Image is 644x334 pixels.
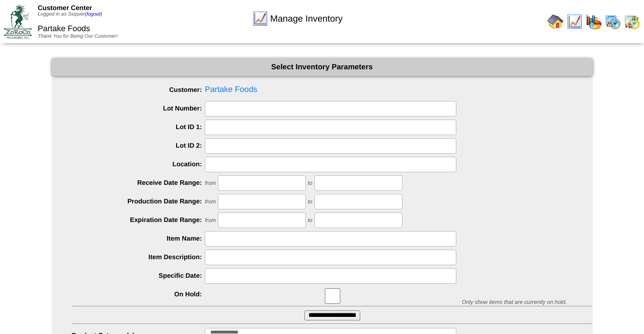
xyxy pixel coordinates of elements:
label: Specific Date: [72,272,205,279]
img: line_graph.gif [567,14,583,30]
span: Logged in as Ssquier [38,12,102,17]
span: from [205,217,216,224]
label: Lot ID 1: [72,123,205,131]
span: from [205,199,216,205]
span: Partake Foods [72,82,593,97]
label: Lot ID 2: [72,142,205,149]
img: home.gif [547,14,563,30]
span: from [205,180,216,186]
span: to [308,199,312,205]
span: Customer Center [38,4,92,12]
label: Production Date Range: [72,197,205,205]
label: Item Description: [72,253,205,261]
img: calendarprod.gif [605,14,621,30]
span: to [308,180,312,186]
img: ZoRoCo_Logo(Green%26Foil)%20jpg.webp [4,5,32,38]
label: Location: [72,160,205,168]
span: Partake Foods [38,25,90,33]
label: On Hold: [72,290,205,298]
label: Customer: [72,86,205,93]
span: Manage Inventory [270,14,343,24]
span: Only show items that are currently on hold. [462,299,567,305]
label: Item Name: [72,235,205,242]
a: (logout) [85,12,102,17]
span: to [308,217,312,224]
img: graph.gif [586,14,602,30]
label: Lot Number: [72,104,205,112]
img: calendarinout.gif [624,14,640,30]
div: Select Inventory Parameters [52,58,593,76]
img: line_graph.gif [252,11,268,27]
label: Receive Date Range: [72,179,205,186]
label: Expiration Date Range: [72,216,205,224]
span: Thank You for Being Our Customer! [38,34,118,39]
